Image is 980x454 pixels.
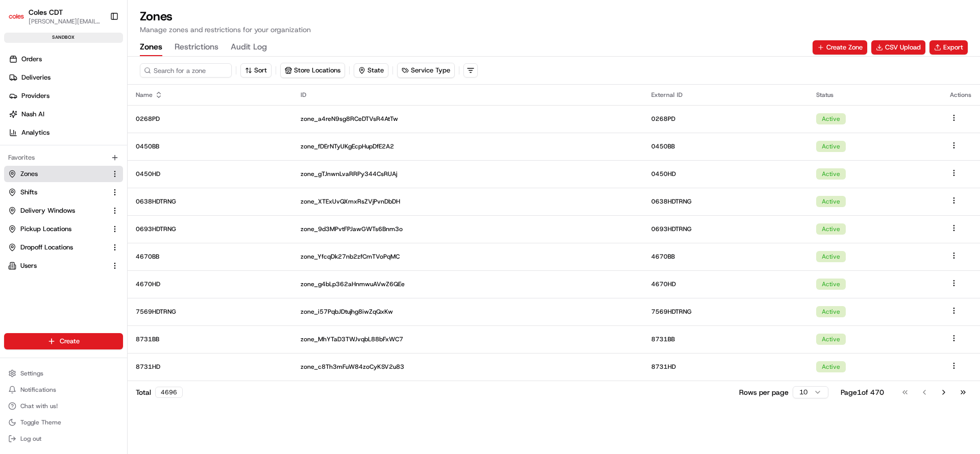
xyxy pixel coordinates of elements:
a: Users [8,261,107,270]
div: External ID [651,91,800,99]
span: Deliveries [21,73,51,82]
p: zone_MhYTaD3TWJvqbL88bFxWC7 [301,335,635,343]
p: 8731BB [651,335,800,343]
div: 4696 [155,387,183,398]
button: Export [929,40,968,55]
p: zone_fDErNTyUKgEcpHupDfE2A2 [301,142,635,150]
img: Coles CDT [8,8,24,24]
p: 7569HDTRNG [136,308,284,316]
button: Settings [4,366,123,381]
span: Nash AI [21,110,44,119]
a: Orders [4,51,127,67]
span: Zones [20,169,38,179]
p: zone_XTExUvQXmxRsZVjPvnDbDH [301,197,635,206]
p: 0268PD [651,115,800,123]
div: Active [816,279,846,290]
p: Manage zones and restrictions for your organization [140,24,968,35]
a: Delivery Windows [8,206,107,215]
span: Orders [21,55,42,64]
button: Audit Log [231,39,267,56]
p: 0693HDTRNG [651,225,800,233]
a: Dropoff Locations [8,243,107,252]
a: Nash AI [4,106,127,122]
button: Coles CDTColes CDT[PERSON_NAME][EMAIL_ADDRESS][PERSON_NAME][DOMAIN_NAME] [4,4,106,29]
button: Shifts [4,184,123,200]
a: Deliveries [4,69,127,86]
button: Log out [4,432,123,446]
span: Log out [20,435,41,443]
button: Notifications [4,383,123,397]
span: Users [20,261,37,270]
div: ID [301,91,635,99]
div: sandbox [4,33,123,43]
span: Create [60,337,80,346]
p: 7569HDTRNG [651,308,800,316]
button: Restrictions [175,39,218,56]
button: State [354,63,388,78]
span: Dropoff Locations [20,243,73,252]
p: zone_9d3MPvtFPJawGWTs6Bnm3o [301,225,635,233]
p: 4670HD [136,280,284,288]
span: Chat with us! [20,402,58,410]
div: Active [816,113,846,124]
button: Coles CDT [29,7,63,17]
p: zone_a4reN9sg8RCeDTVsR4AtTw [301,115,635,123]
div: Active [816,141,846,152]
span: Delivery Windows [20,206,75,215]
p: 0638HDTRNG [651,197,800,206]
span: Pickup Locations [20,224,71,234]
span: Settings [20,369,43,377]
button: Zones [140,39,162,56]
a: Analytics [4,124,127,141]
span: Analytics [21,128,50,137]
p: zone_gTJnwnLvaRRPy344CsRUAj [301,170,635,178]
div: Favorites [4,149,123,166]
p: 0693HDTRNG [136,225,284,233]
button: Delivery Windows [4,203,123,219]
p: 0268PD [136,115,284,123]
div: Actions [950,91,972,99]
div: Active [816,223,846,235]
button: Zones [4,166,123,182]
button: CSV Upload [871,40,925,55]
div: Active [816,361,846,372]
p: zone_c8Th3mFuW84zoCyKSV2u83 [301,363,635,371]
p: 0450BB [651,142,800,150]
p: 4670HD [651,280,800,288]
div: Total [136,387,183,398]
p: 4670BB [651,253,800,261]
h1: Zones [140,8,968,24]
p: 8731HD [651,363,800,371]
button: Dropoff Locations [4,239,123,256]
div: Active [816,334,846,345]
p: zone_i57PqbJDtujhg8iwZqQxKw [301,308,635,316]
a: Shifts [8,188,107,197]
div: Active [816,196,846,207]
button: Create Zone [813,40,867,55]
p: 8731HD [136,363,284,371]
div: Page 1 of 470 [841,387,884,397]
div: Name [136,91,284,99]
p: 4670BB [136,253,284,261]
button: Pickup Locations [4,221,123,237]
p: Rows per page [739,387,789,397]
div: Status [816,91,934,99]
p: 8731BB [136,335,284,343]
a: Providers [4,88,127,104]
button: Chat with us! [4,399,123,413]
button: Create [4,333,123,349]
p: zone_g4bLp362aHnmwuAVwZ6QEe [301,280,635,288]
button: Users [4,258,123,274]
p: 0450HD [136,170,284,178]
div: Active [816,306,846,317]
button: Sort [240,63,272,78]
p: 0638HDTRNG [136,197,284,206]
button: Service Type [398,63,454,78]
button: Store Locations [280,63,345,78]
div: Active [816,168,846,180]
span: Providers [21,91,50,100]
button: Toggle Theme [4,415,123,430]
span: Shifts [20,188,37,197]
